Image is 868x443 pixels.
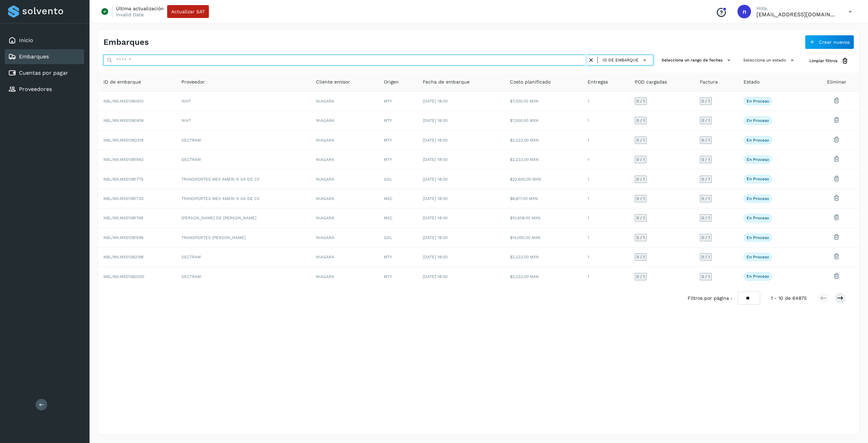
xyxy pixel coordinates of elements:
[827,78,846,86] span: Eliminar
[176,92,311,111] td: WHT
[311,189,378,208] td: NIAGARA
[103,37,149,47] h4: Embarques
[636,216,645,220] span: 0 / 1
[176,228,311,247] td: TRANSPORTES [PERSON_NAME]
[702,236,710,240] span: 0 / 1
[378,189,417,208] td: MXC
[636,99,645,103] span: 0 / 1
[311,267,378,286] td: NIAGARA
[378,169,417,189] td: GDL
[5,82,84,97] div: Proveedores
[747,157,769,162] p: En proceso
[311,131,378,150] td: NIAGARA
[5,49,84,64] div: Embarques
[505,111,583,130] td: $7,000.00 MXN
[103,157,143,162] span: NBL/MX.MX51081943
[103,274,144,279] span: NBL/MX.MX51082200
[804,55,854,67] button: Limpiar filtros
[510,78,551,86] span: Costo planificado
[688,295,732,302] span: Filtros por página :
[582,208,629,228] td: 1
[582,228,629,247] td: 1
[311,169,378,189] td: NIAGARA
[311,247,378,267] td: NIAGARA
[505,208,583,228] td: $10,608.00 MXN
[103,255,143,259] span: NBL/MX.MX51082198
[702,216,710,220] span: 0 / 1
[702,99,710,103] span: 0 / 1
[505,150,583,169] td: $2,223.00 MXN
[19,70,68,76] a: Cuentas por pagar
[103,138,143,143] span: NBL/MX.MX51082216
[423,177,448,182] span: [DATE] 18:00
[636,197,645,201] span: 0 / 1
[176,169,311,189] td: TRANSPORTES MEX AMERI K SA DE CV
[819,40,850,44] span: Crear nuevos
[176,131,311,150] td: SECTRAM
[659,55,735,66] button: Selecciona un rango de fechas
[423,138,448,143] span: [DATE] 18:00
[582,111,629,130] td: 1
[747,99,769,104] p: En proceso
[181,78,205,86] span: Proveedor
[582,267,629,286] td: 1
[636,275,645,279] span: 0 / 1
[702,255,710,259] span: 0 / 1
[311,111,378,130] td: NIAGARA
[176,267,311,286] td: SECTRAM
[103,235,143,240] span: NBL/MX.MX51081596
[378,228,417,247] td: GDL
[378,150,417,169] td: MTY
[747,274,769,279] p: En proceso
[582,92,629,111] td: 1
[311,208,378,228] td: NIAGARA
[582,247,629,267] td: 1
[636,177,645,181] span: 0 / 1
[635,78,667,86] span: POD cargadas
[423,196,448,201] span: [DATE] 18:00
[423,157,448,162] span: [DATE] 18:00
[316,78,350,86] span: Cliente emisor
[103,196,143,201] span: NBL/MX.MX51081730
[747,235,769,240] p: En proceso
[582,131,629,150] td: 1
[423,274,448,279] span: [DATE] 18:00
[702,275,710,279] span: 0 / 1
[747,177,769,181] p: En proceso
[176,150,311,169] td: SECTRAM
[176,247,311,267] td: SECTRAM
[19,86,52,92] a: Proveedores
[505,228,583,247] td: $14,000.00 MXN
[636,158,645,162] span: 0 / 1
[378,267,417,286] td: MTY
[423,216,448,220] span: [DATE] 18:00
[702,177,710,181] span: 0 / 1
[176,111,311,130] td: WHT
[809,58,837,64] span: Limpiar filtros
[741,55,798,66] button: Selecciona un estado
[384,78,399,86] span: Origen
[636,236,645,240] span: 0 / 1
[636,138,645,142] span: 0 / 1
[378,131,417,150] td: MTY
[311,92,378,111] td: NIAGARA
[103,118,143,123] span: NBL/MX.MX51080418
[702,138,710,142] span: 0 / 1
[771,295,807,302] span: 1 - 10 de 64875
[744,78,759,86] span: Estado
[378,92,417,111] td: MTY
[5,33,84,48] div: Inicio
[423,118,448,123] span: [DATE] 18:00
[603,57,638,63] span: ID de embarque
[103,78,141,86] span: ID de embarque
[116,5,164,12] p: Última actualización
[116,12,144,18] p: Invalid Date
[747,138,769,143] p: En proceso
[505,131,583,150] td: $2,223.00 MXN
[19,37,33,43] a: Inicio
[505,189,583,208] td: $8,817.00 MXN
[505,169,583,189] td: $23,600.00 MXN
[423,99,448,104] span: [DATE] 18:00
[171,9,205,14] span: Actualizar SAT
[311,150,378,169] td: NIAGARA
